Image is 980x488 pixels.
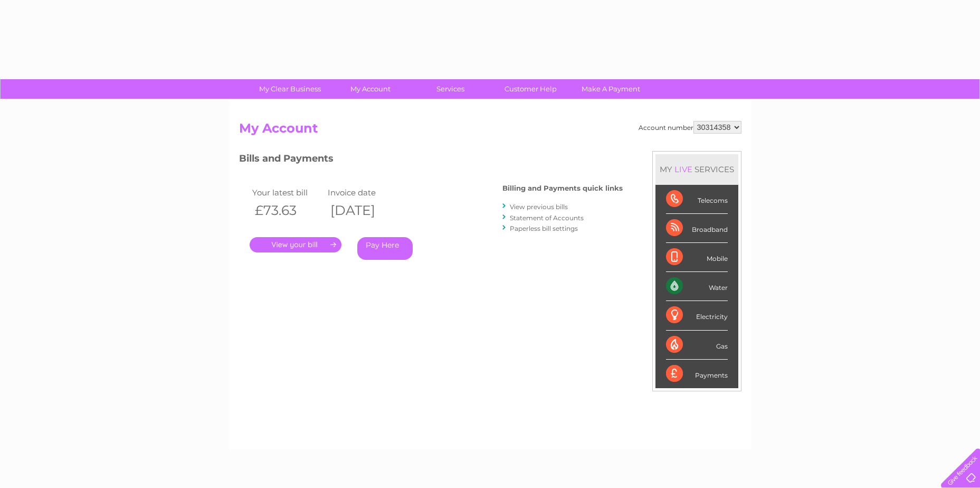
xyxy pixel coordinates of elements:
div: Mobile [666,243,728,272]
div: Broadband [666,214,728,243]
th: [DATE] [325,200,401,221]
a: Customer Help [487,79,574,99]
a: View previous bills [510,203,568,211]
a: My Account [327,79,414,99]
h4: Billing and Payments quick links [502,184,623,192]
a: Services [407,79,494,99]
a: Pay Here [357,237,413,260]
h3: Bills and Payments [239,151,623,170]
div: Water [666,272,728,301]
div: Gas [666,331,728,360]
td: Your latest bill [250,185,326,200]
a: . [250,237,341,252]
td: Invoice date [325,185,401,200]
a: Make A Payment [567,79,654,99]
a: Paperless bill settings [510,224,578,232]
div: MY SERVICES [655,154,738,184]
div: LIVE [672,164,694,174]
th: £73.63 [250,200,326,221]
div: Electricity [666,301,728,330]
div: Payments [666,360,728,388]
a: My Clear Business [246,79,334,99]
a: Statement of Accounts [510,214,584,222]
div: Telecoms [666,185,728,214]
h2: My Account [239,121,741,141]
div: Account number [639,121,741,134]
